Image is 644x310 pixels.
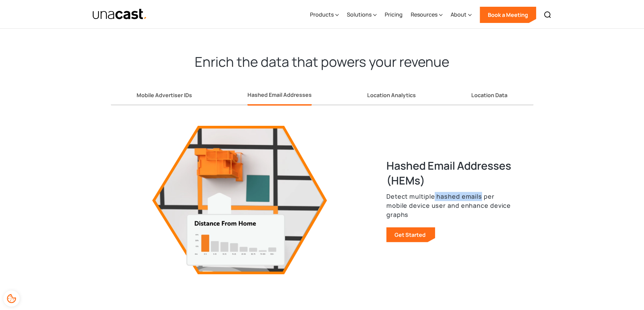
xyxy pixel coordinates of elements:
div: Resources [411,1,443,29]
div: Hashed Email Addresses [247,91,312,99]
a: home [92,8,147,20]
div: Resources [411,10,437,19]
h2: Enrich the data that powers your revenue [106,53,539,71]
div: Mobile Advertiser IDs [137,92,192,99]
div: Products [310,1,339,29]
div: Solutions [347,10,372,19]
img: 3D tile of a city grid showing a graph of user distance from home [132,126,347,274]
img: Unacast text logo [92,8,147,20]
div: Solutions [347,1,377,29]
div: Cookie Preferences [3,290,20,307]
a: Get Started [386,227,435,242]
div: Products [310,10,334,19]
div: About [451,10,467,19]
h3: Hashed Email Addresses (HEMs) [386,158,512,188]
a: Pricing [385,1,403,29]
div: Location Data [471,92,507,99]
p: Detect multiple hashed emails per mobile device user and enhance device graphs [386,192,512,219]
div: About [451,1,472,29]
img: Search icon [544,11,552,19]
div: Location Analytics [367,92,416,99]
a: Book a Meeting [480,7,536,23]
